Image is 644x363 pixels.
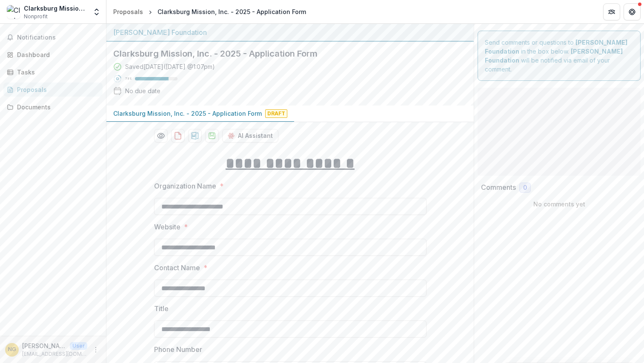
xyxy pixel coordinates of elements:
span: Nonprofit [24,13,48,20]
button: Preview 035923e4-f7fb-49ae-bef2-63d53c3201e6-0.pdf [154,129,168,143]
a: Tasks [3,65,103,79]
p: Phone Number [154,344,202,354]
div: Tasks [17,68,96,77]
h2: Clarksburg Mission, Inc. - 2025 - Application Form [113,49,453,59]
a: Dashboard [3,48,103,62]
p: Website [154,222,180,232]
div: Proposals [113,7,143,16]
a: Documents [3,100,103,114]
button: Open entity switcher [91,3,103,20]
button: More [91,345,101,355]
div: Natalie Gigliotti [8,347,16,352]
button: download-proposal [188,129,202,143]
p: Clarksburg Mission, Inc. - 2025 - Application Form [113,109,262,118]
button: AI Assistant [222,129,278,143]
button: Get Help [624,3,641,20]
button: Notifications [3,31,103,44]
span: 0 [523,184,527,192]
div: Clarksburg Mission, Inc. [24,4,87,13]
div: [PERSON_NAME] Foundation [113,27,467,37]
span: Draft [265,109,287,118]
p: Contact Name [154,263,200,273]
button: download-proposal [205,129,219,143]
span: Notifications [17,34,99,41]
div: Proposals [17,85,96,94]
p: [PERSON_NAME] [22,341,66,350]
img: Clarksburg Mission, Inc. [7,5,20,19]
div: Send comments or questions to in the box below. will be notified via email of your comment. [478,31,641,81]
div: No due date [125,86,160,95]
nav: breadcrumb [110,6,309,18]
div: Documents [17,103,96,111]
p: [EMAIL_ADDRESS][DOMAIN_NAME] [22,350,87,358]
p: 79 % [125,76,132,82]
button: download-proposal [171,129,185,143]
h2: Comments [481,183,516,192]
p: User [70,342,87,350]
div: Dashboard [17,50,96,59]
a: Proposals [110,6,146,18]
p: Title [154,303,169,314]
p: No comments yet [481,200,637,209]
button: Partners [603,3,620,20]
p: Organization Name [154,181,216,191]
a: Proposals [3,83,103,97]
div: Clarksburg Mission, Inc. - 2025 - Application Form [157,7,306,16]
div: Saved [DATE] ( [DATE] @ 1:07pm ) [125,62,215,71]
